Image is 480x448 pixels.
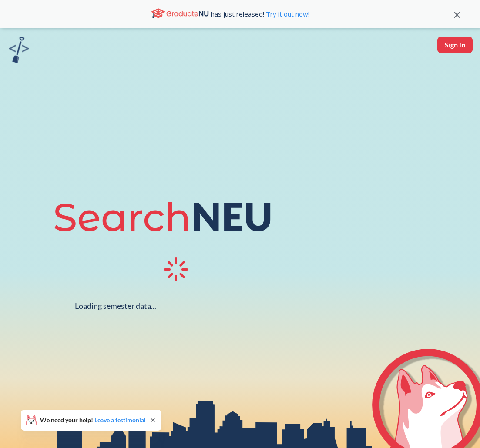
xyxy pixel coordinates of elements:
span: has just released! [211,9,309,19]
span: We need your help! [40,417,146,423]
a: sandbox logo [9,37,29,66]
a: Try it out now! [264,10,309,18]
div: Loading semester data... [75,301,156,311]
a: Leave a testimonial [94,416,146,424]
img: sandbox logo [9,37,29,63]
button: Sign In [437,37,473,53]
